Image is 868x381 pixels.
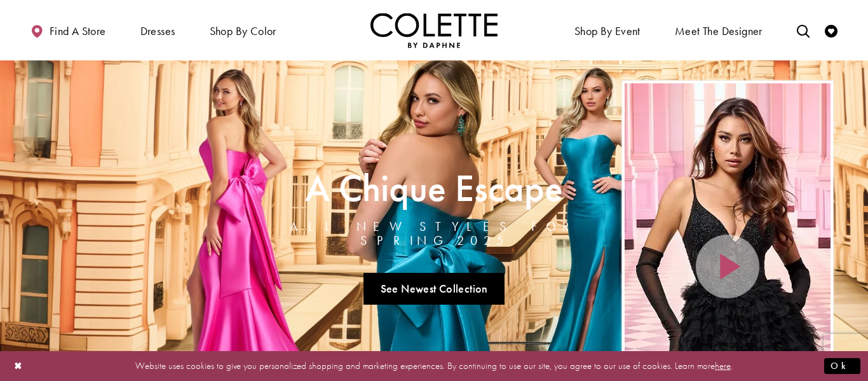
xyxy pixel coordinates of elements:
[246,268,622,310] ul: Slider Links
[8,355,29,377] button: Close Dialog
[824,358,860,374] button: Submit Dialog
[715,359,731,372] a: here
[92,357,776,375] p: Website uses cookies to give you personalized shopping and marketing experiences. By continuing t...
[363,273,505,305] a: See Newest Collection A Chique Escape All New Styles For Spring 2025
